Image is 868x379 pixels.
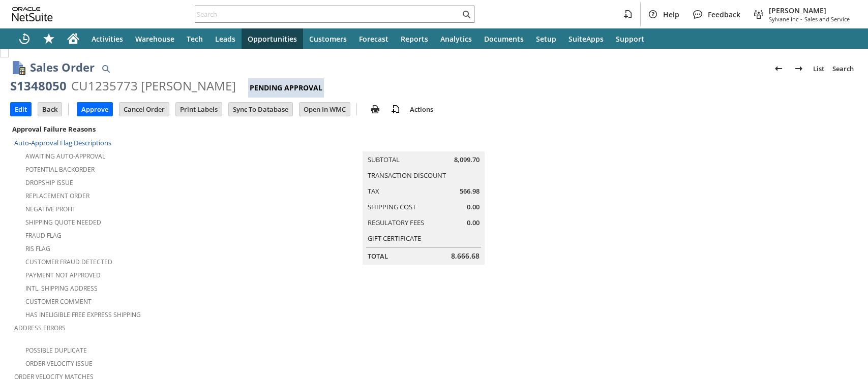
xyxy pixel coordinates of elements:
[530,28,562,49] a: Setup
[828,60,858,77] a: Search
[25,165,95,174] a: Potential Backorder
[14,324,66,332] a: Address Errors
[92,34,123,44] span: Activities
[229,103,292,116] input: Sync To Database
[353,28,395,49] a: Forecast
[368,218,424,227] a: Regulatory Fees
[769,15,798,23] span: Sylvane Inc
[67,33,79,45] svg: Home
[12,28,37,49] a: Recent Records
[451,251,480,261] span: 8,666.68
[25,271,101,279] a: Payment not approved
[25,346,87,355] a: Possible Duplicate
[181,28,209,49] a: Tech
[209,28,242,49] a: Leads
[129,28,181,49] a: Warehouse
[25,152,105,161] a: Awaiting Auto-Approval
[100,62,112,75] img: Quick Find
[772,62,785,75] img: Previous
[25,359,93,368] a: Order Velocity Issue
[187,34,203,44] span: Tech
[708,10,740,19] span: Feedback
[248,34,297,44] span: Opportunities
[25,297,92,306] a: Customer Comment
[25,284,98,293] a: Intl. Shipping Address
[242,28,303,49] a: Opportunities
[369,103,381,115] img: print.svg
[804,15,850,23] span: Sales and Service
[395,28,434,49] a: Reports
[25,231,62,240] a: Fraud Flag
[25,192,89,200] a: Replacement Order
[11,103,31,116] input: Edit
[536,34,556,44] span: Setup
[368,155,400,164] a: Subtotal
[25,310,141,319] a: Has Ineligible Free Express Shipping
[460,8,472,20] svg: Search
[30,59,95,76] h1: Sales Order
[562,28,610,49] a: SuiteApps
[610,28,650,49] a: Support
[10,122,286,136] div: Approval Failure Reasons
[38,103,62,116] input: Back
[616,34,644,44] span: Support
[368,234,421,243] a: Gift Certificate
[309,34,347,44] span: Customers
[359,34,388,44] span: Forecast
[368,202,416,211] a: Shipping Cost
[484,34,524,44] span: Documents
[18,33,31,45] svg: Recent Records
[800,15,802,23] span: -
[793,62,805,75] img: Next
[14,138,111,147] a: Auto-Approval Flag Descriptions
[368,186,379,196] a: Tax
[401,34,428,44] span: Reports
[663,10,679,19] span: Help
[43,33,55,45] svg: Shortcuts
[71,78,236,94] div: CU1235773 [PERSON_NAME]
[135,34,174,44] span: Warehouse
[248,78,324,98] div: Pending Approval
[769,6,850,15] span: [PERSON_NAME]
[460,186,480,196] span: 566.98
[809,60,828,77] a: List
[440,34,472,44] span: Analytics
[25,258,112,266] a: Customer Fraud Detected
[25,218,101,227] a: Shipping Quote Needed
[25,178,73,187] a: Dropship Issue
[37,28,61,49] div: Shortcuts
[434,28,478,49] a: Analytics
[300,103,350,116] input: Open In WMC
[467,218,480,228] span: 0.00
[454,155,480,165] span: 8,099.70
[363,135,485,151] caption: Summary
[303,28,353,49] a: Customers
[406,105,437,114] a: Actions
[368,171,446,180] a: Transaction Discount
[478,28,530,49] a: Documents
[568,34,604,44] span: SuiteApps
[10,78,67,94] div: S1348050
[176,103,222,116] input: Print Labels
[119,103,169,116] input: Cancel Order
[215,34,235,44] span: Leads
[12,7,53,21] svg: logo
[61,28,85,49] a: Home
[368,251,388,261] a: Total
[85,28,129,49] a: Activities
[195,8,460,20] input: Search
[25,244,50,253] a: RIS flag
[390,103,402,115] img: add-record.svg
[25,205,76,213] a: Negative Profit
[77,103,112,116] input: Approve
[467,202,480,212] span: 0.00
